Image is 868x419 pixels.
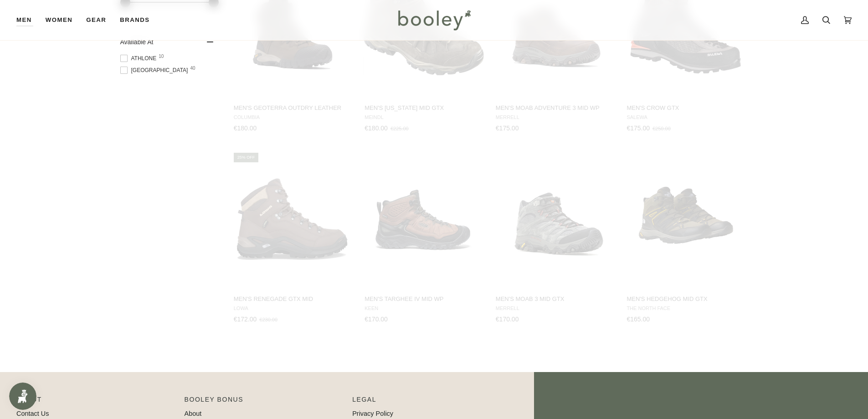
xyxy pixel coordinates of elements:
[352,395,511,409] p: Pipeline_Footer Sub
[16,410,49,417] a: Contact Us
[16,395,175,409] p: Pipeline_Footer Main
[120,66,191,74] span: [GEOGRAPHIC_DATA]
[159,54,164,59] span: 10
[185,410,202,417] a: About
[352,410,393,417] a: Privacy Policy
[86,16,106,25] span: Gear
[120,38,154,46] span: Available At
[185,395,344,409] p: Booley Bonus
[120,54,159,62] span: Athlone
[190,66,195,71] span: 40
[394,7,474,33] img: Booley
[120,16,149,25] span: Brands
[9,383,36,410] iframe: Button to open loyalty program pop-up
[46,16,72,25] span: Women
[16,16,32,25] span: Men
